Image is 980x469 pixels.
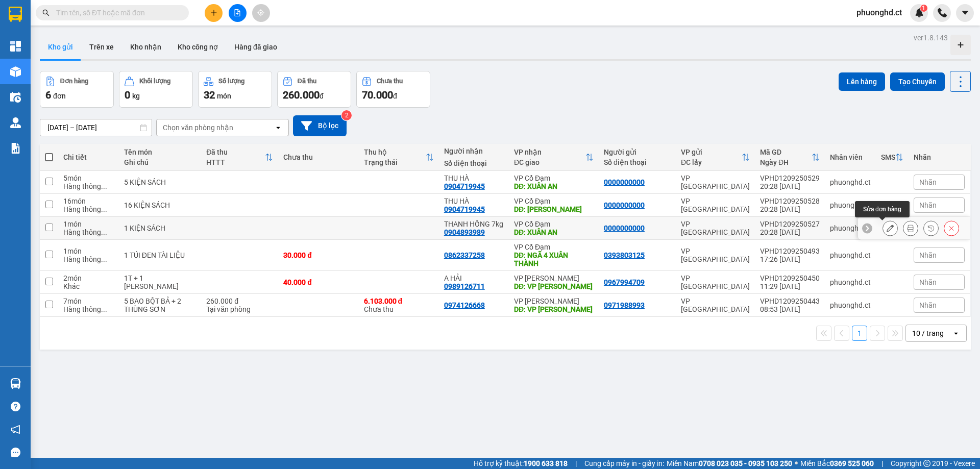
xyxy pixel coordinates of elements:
[681,158,742,166] div: ĐC lấy
[217,92,231,100] span: món
[63,282,114,290] div: Khác
[760,274,820,282] div: VPHD1209250450
[444,182,485,190] div: 0904719945
[139,78,170,85] div: Khối lượng
[514,158,585,166] div: ĐC giao
[63,305,114,313] div: Hàng thông thường
[364,297,434,305] div: 6.103.000 đ
[760,297,820,305] div: VPHD1209250443
[10,117,21,128] img: warehouse-icon
[681,220,750,236] div: VP [GEOGRAPHIC_DATA]
[919,201,937,209] span: Nhãn
[830,278,871,286] div: phuonghd.ct
[283,251,353,259] div: 30.000 đ
[848,6,910,19] span: phuonghd.ct
[63,205,114,213] div: Hàng thông thường
[10,41,21,52] img: dashboard-icon
[206,148,265,156] div: Đã thu
[876,144,909,171] th: Toggle SortBy
[760,228,820,236] div: 20:28 [DATE]
[206,305,273,313] div: Tại văn phòng
[938,8,947,17] img: phone-icon
[584,458,664,469] span: Cung cấp máy in - giấy in:
[101,205,107,213] span: ...
[356,71,430,108] button: Chưa thu70.000đ
[514,274,594,282] div: VP [PERSON_NAME]
[575,458,577,469] span: |
[919,251,937,259] span: Nhãn
[681,197,750,213] div: VP [GEOGRAPHIC_DATA]
[915,8,924,17] img: icon-new-feature
[226,35,285,59] button: Hàng đã giao
[676,144,755,171] th: Toggle SortBy
[63,153,114,161] div: Chi tiết
[40,35,81,59] button: Kho gửi
[218,78,244,85] div: Số lượng
[298,78,316,85] div: Đã thu
[760,220,820,228] div: VPHD1209250527
[681,148,742,156] div: VP gửi
[681,174,750,190] div: VP [GEOGRAPHIC_DATA]
[63,220,114,228] div: 1 món
[40,119,152,136] input: Select a date range.
[760,197,820,205] div: VPHD1209250528
[11,402,20,411] span: question-circle
[881,153,895,161] div: SMS
[63,247,114,255] div: 1 món
[950,35,971,55] div: Tạo kho hàng mới
[45,89,51,101] span: 6
[124,274,197,290] div: 1T + 1 LON SƠN
[283,89,320,101] span: 260.000
[604,224,645,232] div: 0000000000
[444,159,504,167] div: Số điện thoại
[444,197,504,205] div: THU HÀ
[81,35,122,59] button: Trên xe
[124,178,197,186] div: 5 KIỆN SÁCH
[124,158,197,166] div: Ghi chú
[293,115,347,136] button: Bộ lọc
[604,251,645,259] div: 0393803125
[795,461,798,465] span: ⚪️
[514,205,594,213] div: DĐ: XUÂN VIÊN
[830,301,871,309] div: phuonghd.ct
[755,144,825,171] th: Toggle SortBy
[63,174,114,182] div: 5 món
[210,9,217,16] span: plus
[444,220,504,228] div: THANH HỒNG 7kg
[800,458,874,469] span: Miền Bắc
[514,182,594,190] div: DĐ: XUÂN AN
[122,35,169,59] button: Kho nhận
[922,5,925,12] span: 1
[952,329,960,337] svg: open
[830,224,871,232] div: phuonghd.ct
[839,72,885,91] button: Lên hàng
[362,89,393,101] span: 70.000
[830,153,871,161] div: Nhân viên
[204,89,215,101] span: 32
[206,158,265,166] div: HTTT
[101,305,107,313] span: ...
[283,153,353,161] div: Chưa thu
[320,92,324,100] span: đ
[961,8,970,17] span: caret-down
[444,174,504,182] div: THU HÀ
[364,158,426,166] div: Trạng thái
[60,78,88,85] div: Đơn hàng
[514,243,594,251] div: VP Cổ Đạm
[923,460,930,467] span: copyright
[163,122,233,133] div: Chọn văn phòng nhận
[509,144,599,171] th: Toggle SortBy
[514,220,594,228] div: VP Cổ Đạm
[514,228,594,236] div: DĐ: XUÂN AN
[63,228,114,236] div: Hàng thông thường
[890,72,945,91] button: Tạo Chuyến
[444,301,485,309] div: 0974126668
[341,110,352,120] sup: 2
[364,297,434,313] div: Chưa thu
[444,205,485,213] div: 0904719945
[681,274,750,290] div: VP [GEOGRAPHIC_DATA]
[283,278,353,286] div: 40.000 đ
[63,182,114,190] div: Hàng thông thường
[101,182,107,190] span: ...
[56,7,177,18] input: Tìm tên, số ĐT hoặc mã đơn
